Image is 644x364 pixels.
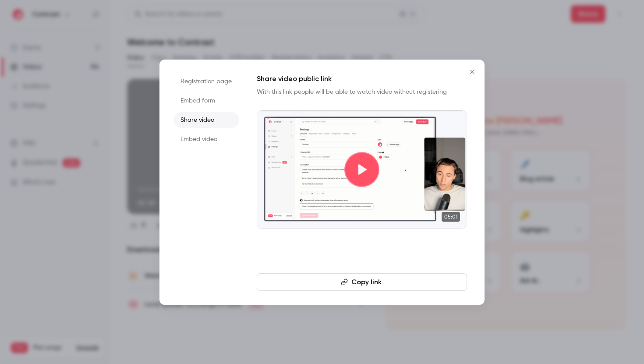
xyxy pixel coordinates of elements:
[173,74,239,89] li: Registration page
[257,273,467,291] button: Copy link
[173,112,239,128] li: Share video
[173,93,239,109] li: Embed form
[442,212,460,222] span: 05:01
[257,88,467,96] p: With this link people will be able to watch video without registering
[464,63,481,81] button: Close
[173,131,239,147] li: Embed video
[257,74,467,84] h1: Share video public link
[257,110,467,229] a: 05:01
